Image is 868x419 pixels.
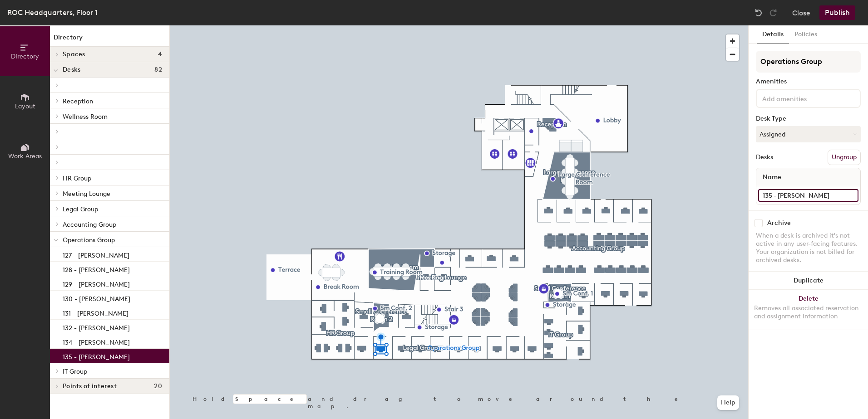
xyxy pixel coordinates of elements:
button: Duplicate [749,272,868,290]
span: Layout [15,102,35,110]
p: 134 - [PERSON_NAME] [63,336,130,346]
button: Ungroup [828,150,861,165]
div: ROC Headquarters, Floor 1 [7,7,98,18]
span: Reception [63,97,93,105]
button: Close [792,5,810,20]
span: HR Group [63,175,91,182]
p: 130 - [PERSON_NAME] [63,292,130,303]
div: Removes all associated reservation and assignment information [754,304,863,321]
p: 131 - [PERSON_NAME] [63,307,128,317]
p: 128 - [PERSON_NAME] [63,263,130,274]
button: Assigned [756,126,861,142]
div: Desk Type [756,115,861,122]
p: 127 - [PERSON_NAME] [63,249,129,259]
div: When a desk is archived it's not active in any user-facing features. Your organization is not bil... [756,232,861,264]
button: Policies [789,25,823,44]
span: Legal Group [63,205,98,213]
p: 132 - [PERSON_NAME] [63,322,130,332]
span: Accounting Group [63,221,116,229]
img: Redo [769,8,778,17]
div: Archive [767,219,791,227]
span: Desks [63,66,80,73]
span: 20 [154,383,162,390]
span: Directory [11,53,39,60]
input: Add amenities [760,93,842,103]
img: Undo [754,8,763,17]
p: 135 - [PERSON_NAME] [63,351,130,361]
button: DeleteRemoves all associated reservation and assignment information [749,290,868,330]
span: Spaces [63,51,85,58]
span: Operations Group [63,236,115,244]
span: 4 [158,51,162,58]
span: Points of interest [63,383,117,390]
button: Details [757,25,789,44]
span: Meeting Lounge [63,190,110,198]
span: Wellness Room [63,113,108,121]
span: Work Areas [8,152,42,160]
div: Desks [756,154,773,161]
button: Publish [819,5,855,20]
h1: Directory [50,33,169,47]
span: Name [758,169,786,185]
button: Help [717,395,739,410]
input: Unnamed desk [758,189,858,202]
div: Amenities [756,78,861,85]
p: 129 - [PERSON_NAME] [63,278,130,288]
span: 82 [154,66,162,73]
span: IT Group [63,368,87,375]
